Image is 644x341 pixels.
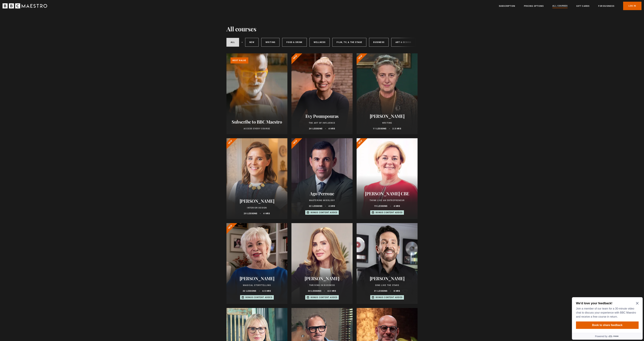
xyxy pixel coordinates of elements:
p: Mastering Mixology [295,199,349,202]
a: [PERSON_NAME] Thriving in Business 24 lessons 4.5 hrs Bonus content added [291,223,353,304]
p: Bonus content added [376,296,403,299]
a: Evy Poumpouras The Art of Influence 24 lessons 4 hrs New [291,53,353,134]
p: 24 lessons [308,289,321,293]
a: [PERSON_NAME] Writing 11 lessons 2.5 hrs New [357,53,418,134]
a: Log In [623,2,641,10]
a: All [226,38,239,47]
a: Powered by maze [1,37,72,44]
h2: Evy Poumpouras [295,113,349,119]
a: Business [369,38,389,47]
a: Pricing Options [524,4,544,8]
a: [PERSON_NAME] Magical Storytelling 22 lessons 4.5 hrs Bonus content added New [226,223,288,304]
p: Bonus content added [311,296,338,299]
a: Art & Design [391,38,415,47]
p: 19 lessons [374,205,388,208]
h2: [PERSON_NAME] [230,276,284,281]
p: Magical Storytelling [230,284,284,287]
a: Writing [261,38,279,47]
p: Writing [361,121,414,124]
p: 2.5 hrs [392,127,401,130]
p: Bonus content added [311,211,338,214]
button: Close Maze Prompt [65,6,68,9]
h2: We'd love your feedback! [5,5,67,9]
a: Subscription [499,4,515,8]
p: Bonus content added [376,211,403,214]
p: 22 lessons [243,289,256,293]
a: For business [598,4,614,8]
p: 4.5 hrs [327,289,336,293]
p: 20 lessons [244,212,257,215]
a: Ago Perrone Mastering Mixology 22 lessons 4 hrs Bonus content added New [291,138,353,219]
p: 8 hrs [394,289,400,293]
a: [PERSON_NAME] Interior Design 20 lessons 4 hrs New [226,138,288,219]
h1: All courses [226,25,256,32]
svg: BBC Maestro [3,3,47,8]
p: 4 hrs [263,212,270,215]
p: Join a member of our team for a 30-minute video chat to discuss your experience with BBC Maestro ... [5,11,67,23]
p: Best value [230,57,248,63]
a: Wellness [309,38,330,47]
h2: [PERSON_NAME] CBE [361,191,414,196]
p: 4.5 hrs [262,289,271,293]
p: 22 lessons [309,205,322,208]
a: Film, TV, & The Stage [332,38,366,47]
p: 4 hrs [394,205,400,208]
p: 24 lessons [309,127,322,130]
p: Sing Like the Stars [361,284,414,287]
button: Book to share feedback [5,26,68,33]
p: Thriving in Business [295,284,349,287]
h2: Ago Perrone [295,191,349,196]
p: 4 hrs [328,127,335,130]
p: Think Like an Entrepreneur [361,199,414,202]
p: 4 hrs [328,205,335,208]
h2: [PERSON_NAME] [361,113,414,119]
h2: [PERSON_NAME] [361,276,414,281]
p: 11 lessons [373,127,386,130]
a: All Courses [552,4,568,8]
h2: [PERSON_NAME] [295,276,349,281]
a: New [245,38,259,47]
p: Bonus content added [245,296,272,299]
a: Gift Cards [576,4,589,8]
nav: Primary [499,2,641,10]
p: 31 lessons [374,289,388,293]
a: [PERSON_NAME] CBE Think Like an Entrepreneur 19 lessons 4 hrs Bonus content added New [357,138,418,219]
a: [PERSON_NAME] Sing Like the Stars 31 lessons 8 hrs Bonus content added [357,223,418,304]
p: The Art of Influence [295,121,349,124]
div: Optional study invitation [1,1,72,44]
p: Interior Design [230,206,284,209]
h2: [PERSON_NAME] [230,198,284,204]
a: Food & Drink [282,38,307,47]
